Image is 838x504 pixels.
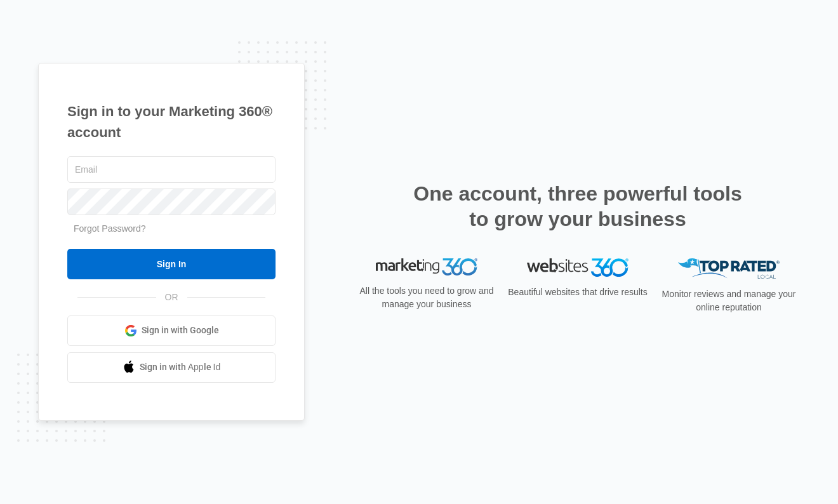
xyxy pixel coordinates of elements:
a: Forgot Password? [74,223,146,234]
img: Websites 360 [527,258,628,277]
span: Sign in with Google [142,324,219,337]
a: Sign in with Google [67,315,276,346]
input: Sign In [67,249,276,279]
span: OR [156,291,187,304]
p: Beautiful websites that drive results [507,286,649,299]
span: Sign in with Apple Id [140,361,221,374]
a: Sign in with Apple Id [67,352,276,383]
img: Marketing 360 [376,258,477,276]
img: Top Rated Local [678,258,780,279]
p: Monitor reviews and manage your online reputation [658,288,800,314]
input: Email [67,156,276,183]
h2: One account, three powerful tools to grow your business [409,181,746,232]
h1: Sign in to your Marketing 360® account [67,101,276,143]
p: All the tools you need to grow and manage your business [356,284,498,311]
